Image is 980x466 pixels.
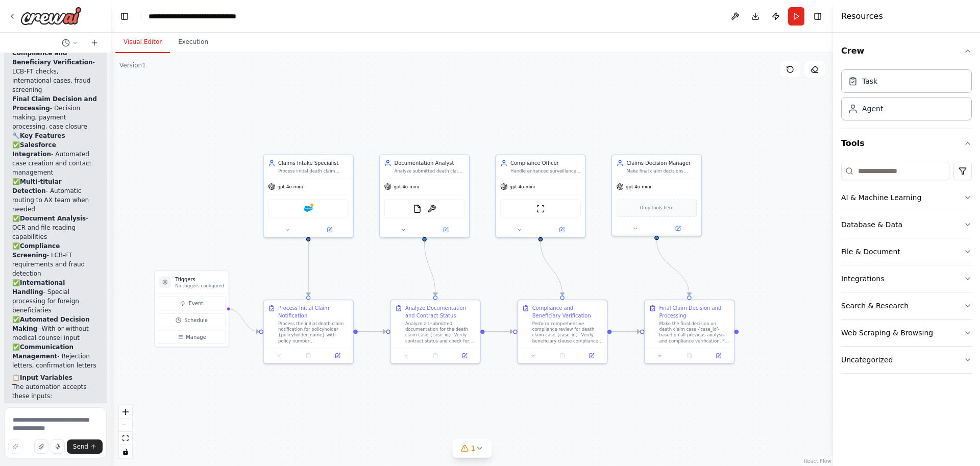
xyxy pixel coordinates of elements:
[358,328,386,335] g: Edge from c50c1133-2a1d-4dda-938c-c3a31c364c5d to 4e7c3e7b-38f0-4ecf-ac44-026fe53807fa
[12,242,60,259] strong: Compliance Screening
[420,351,451,360] button: No output available
[413,205,422,213] img: FileReadTool
[12,382,99,401] p: The automation accepts these inputs:
[627,168,697,174] div: Make final claim decisions based on complete documentation review, medical counsel input when req...
[532,305,603,319] div: Compliance and Beneficiary Verification
[653,240,693,296] g: Edge from 2ac70605-2b56-4420-9f29-4fa54fdb91ff to bcb461bd-d4a8-4741-8e73-257dbea4f856
[305,241,312,296] g: Edge from b9d996ea-4363-446f-bfca-d7de84b74285 to c50c1133-2a1d-4dda-938c-c3a31c364c5d
[20,374,72,381] strong: Input Variables
[541,226,582,234] button: Open in side panel
[405,321,476,344] div: Analyze all submitted documentation for the death claim case {case_id}. Verify contract status an...
[425,226,466,234] button: Open in side panel
[841,301,909,311] div: Search & Research
[119,61,146,69] div: Version 1
[485,328,513,335] g: Edge from 4e7c3e7b-38f0-4ecf-ac44-026fe53807fa to efc7faf9-c456-42fb-b9ef-1f25c0e7d995
[841,219,902,230] div: Database & Data
[20,215,86,222] strong: Document Analysis
[278,321,349,344] div: Process the initial death claim notification for policyholder {policyholder_name} with policy num...
[154,271,229,348] div: TriggersNo triggers configuredEventScheduleManage
[304,205,313,213] img: Salesforce
[405,305,476,319] div: Analyze Documentation and Contract Status
[12,94,99,131] li: - Decision making, payment processing, case closure
[510,159,581,166] div: Compliance Officer
[427,205,436,213] img: OCRTool
[532,321,603,344] div: Perform comprehensive compliance review for death claim case {case_id}. Verify beneficiary clause...
[170,32,216,53] button: Execution
[453,439,492,458] button: 1
[67,439,103,454] button: Send
[390,300,481,364] div: Analyze Documentation and Contract StatusAnalyze all submitted documentation for the death claim ...
[811,9,825,23] button: Hide right sidebar
[175,283,224,288] p: No triggers configured
[421,241,439,296] g: Edge from 44a548a4-d5aa-433a-8211-7c7ea50c5427 to 4e7c3e7b-38f0-4ecf-ac44-026fe53807fa
[58,37,82,49] button: Switch to previous chat
[115,32,170,53] button: Visual Editor
[841,347,972,373] button: Uncategorized
[841,292,972,319] button: Search & Research
[841,211,972,238] button: Database & Data
[20,7,82,25] img: Logo
[263,154,354,237] div: Claims Intake SpecialistProcess initial death claim notifications by verifying policyholder infor...
[862,104,883,114] div: Agent
[862,76,877,86] div: Task
[12,316,89,332] strong: Automated Decision Making
[841,10,883,22] h4: Resources
[657,224,698,233] button: Open in side panel
[626,184,651,189] span: gpt-4o-mini
[20,132,65,139] strong: Key Features
[841,158,972,382] div: Tools
[12,131,99,140] h2: 🔧
[510,184,535,189] span: gpt-4o-mini
[119,405,132,419] button: zoom in
[309,226,350,234] button: Open in side panel
[547,351,578,360] button: No output available
[175,276,224,283] h3: Triggers
[278,168,349,174] div: Process initial death claim notifications by verifying policyholder information, checking for mul...
[841,265,972,292] button: Integrations
[325,351,350,360] button: Open in side panel
[841,355,893,365] div: Uncategorized
[379,154,470,237] div: Documentation AnalystAnalyze submitted death claim documentation, identify missing documents, and...
[706,351,731,360] button: Open in side panel
[627,159,697,166] div: Claims Decision Manager
[452,351,477,360] button: Open in side panel
[228,305,259,335] g: Edge from triggers to c50c1133-2a1d-4dda-938c-c3a31c364c5d
[119,445,132,458] button: toggle interactivity
[395,159,465,166] div: Documentation Analyst
[12,140,99,370] p: ✅ - Automated case creation and contact management ✅ - Automatic routing to AX team when needed ✅...
[158,313,226,327] button: Schedule
[86,37,103,49] button: Start a new chat
[293,351,324,360] button: No output available
[841,320,972,346] button: Web Scraping & Browsing
[12,279,65,296] strong: International Handling
[659,321,729,344] div: Make the final decision on death claim case {case_id} based on all previous analysis and complian...
[12,95,97,112] strong: Final Claim Decision and Processing
[189,300,204,307] span: Event
[186,333,206,340] span: Manage
[841,184,972,211] button: AI & Machine Learning
[644,300,735,364] div: Final Claim Decision and ProcessingMake the final decision on death claim case {case_id} based on...
[611,328,640,335] g: Edge from efc7faf9-c456-42fb-b9ef-1f25c0e7d995 to bcb461bd-d4a8-4741-8e73-257dbea4f856
[278,305,349,319] div: Process Initial Claim Notification
[149,11,263,21] nav: breadcrumb
[471,443,476,453] span: 1
[841,129,972,158] button: Tools
[158,330,226,344] button: Manage
[659,305,729,319] div: Final Claim Decision and Processing
[34,439,48,454] button: Upload files
[611,154,702,236] div: Claims Decision ManagerMake final claim decisions based on complete documentation review, medical...
[119,419,132,432] button: zoom out
[73,443,88,451] span: Send
[395,168,465,174] div: Analyze submitted death claim documentation, identify missing documents, and manage document coll...
[536,205,545,213] img: ScrapeWebsiteTool
[804,458,831,464] a: React Flow attribution
[495,154,586,237] div: Compliance OfficerHandle enhanced surveillance requirements (LCB-FT) for international beneficiar...
[158,297,226,310] button: Event
[184,316,208,324] span: Schedule
[537,241,566,296] g: Edge from a1e6d53d-0829-4b14-a1fb-c922f2fb9c2a to efc7faf9-c456-42fb-b9ef-1f25c0e7d995
[841,65,972,129] div: Crew
[263,300,354,364] div: Process Initial Claim NotificationProcess the initial death claim notification for policyholder {...
[841,37,972,65] button: Crew
[640,205,674,212] span: Drop tools here
[579,351,604,360] button: Open in side panel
